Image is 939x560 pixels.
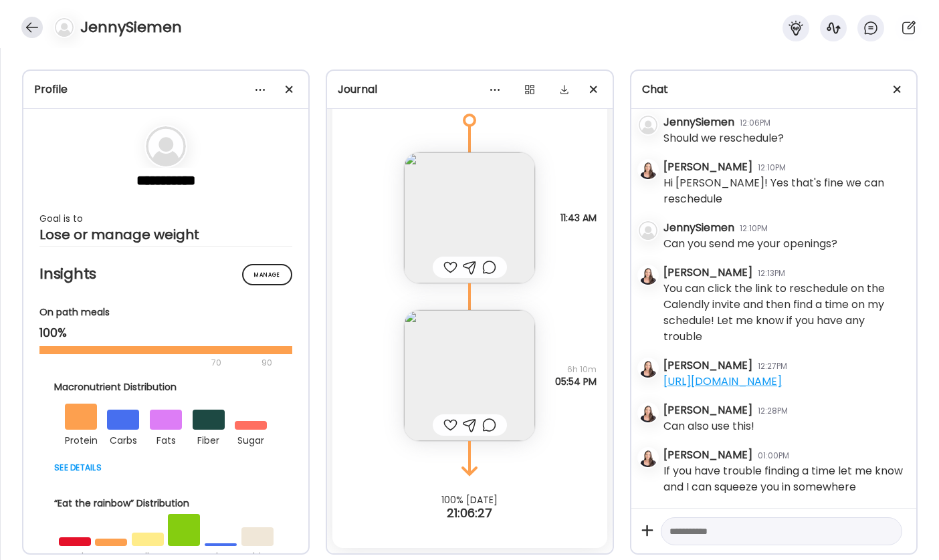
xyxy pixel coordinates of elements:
[663,175,906,207] div: Hi [PERSON_NAME]! Yes that's fine we can reschedule
[758,360,787,372] div: 12:27PM
[639,359,657,378] img: avatars%2F0E8GhkRAw3SaeOZx49PbL6V43DX2
[639,266,657,285] img: avatars%2F0E8GhkRAw3SaeOZx49PbL6V43DX2
[663,358,752,374] div: [PERSON_NAME]
[39,227,292,243] div: Lose or manage weight
[39,325,292,341] div: 100%
[55,18,74,37] img: bg-avatar-default.svg
[663,463,906,495] div: If you have trouble finding a time let me know and I can squeeze you in somewhere
[740,223,768,235] div: 12:10PM
[107,430,139,448] div: carbs
[555,364,597,376] span: 6h 10m
[39,355,257,371] div: 70
[54,380,278,394] div: Macronutrient Distribution
[740,117,770,129] div: 12:06PM
[150,430,182,448] div: fats
[663,114,734,130] div: JennySiemen
[663,281,906,345] div: You can click the link to reschedule on the Calendly invite and then find a time on my schedule! ...
[758,450,789,462] div: 01:00PM
[663,374,782,389] a: [URL][DOMAIN_NAME]
[39,305,292,319] div: On path meals
[555,376,597,388] span: 05:54 PM
[663,159,752,175] div: [PERSON_NAME]
[758,267,785,279] div: 12:13PM
[663,130,784,146] div: Should we reschedule?
[663,402,752,418] div: [PERSON_NAME]
[639,221,657,240] img: bg-avatar-default.svg
[663,418,754,434] div: Can also use this!
[639,116,657,134] img: bg-avatar-default.svg
[65,430,97,448] div: protein
[242,264,292,285] div: Manage
[560,212,597,224] span: 11:43 AM
[338,82,601,98] div: Journal
[327,505,612,521] div: 21:06:27
[758,405,788,417] div: 12:28PM
[39,211,292,227] div: Goal is to
[54,497,278,511] div: “Eat the rainbow” Distribution
[639,160,657,179] img: avatars%2F0E8GhkRAw3SaeOZx49PbL6V43DX2
[639,448,657,467] img: avatars%2F0E8GhkRAw3SaeOZx49PbL6V43DX2
[663,447,752,463] div: [PERSON_NAME]
[758,162,786,174] div: 12:10PM
[80,17,182,38] h4: JennySiemen
[327,495,612,505] div: 100% [DATE]
[146,126,186,166] img: bg-avatar-default.svg
[39,264,292,284] h2: Insights
[260,355,274,371] div: 90
[639,404,657,422] img: avatars%2F0E8GhkRAw3SaeOZx49PbL6V43DX2
[404,152,535,283] img: images%2FjxCuE1QUvtex5vqVIBL5COMfZ3C2%2FYRqlFuIgU26Hc2EIQMfu%2FVfsijHyHqLUKKcrrfmvx_240
[642,82,906,98] div: Chat
[663,265,752,281] div: [PERSON_NAME]
[235,430,267,448] div: sugar
[663,220,734,236] div: JennySiemen
[34,82,298,98] div: Profile
[663,236,837,252] div: Can you send me your openings?
[404,310,535,441] img: images%2FjxCuE1QUvtex5vqVIBL5COMfZ3C2%2FjM2Lg7BKGyrwDxNP3117%2FPNOuJrCDXCTc9mNw3OQu_240
[193,430,225,448] div: fiber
